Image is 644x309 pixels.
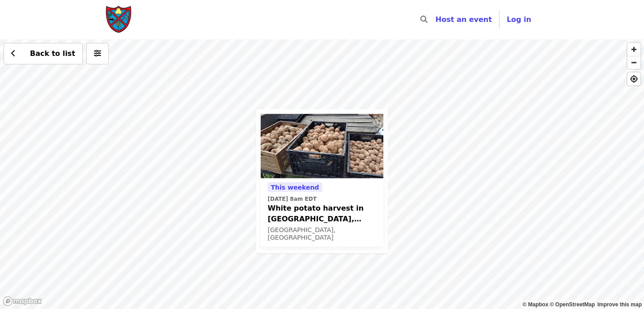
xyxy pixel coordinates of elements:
i: chevron-left icon [11,49,16,58]
a: Mapbox [523,301,549,308]
a: See details for "White potato harvest in Stantonsburg, NC on 9/13!" [261,114,384,247]
span: Back to list [30,49,75,58]
button: Zoom In [627,43,640,56]
time: [DATE] 8am EDT [268,195,317,203]
span: White potato harvest in [GEOGRAPHIC_DATA], [GEOGRAPHIC_DATA] on 9/13! [268,203,377,224]
input: Search [433,9,440,30]
span: Log in [507,15,531,24]
button: More filters (0 selected) [86,43,109,64]
div: [GEOGRAPHIC_DATA], [GEOGRAPHIC_DATA] [268,226,377,241]
button: Back to list [4,43,83,64]
img: Society of St. Andrew - Home [106,5,132,34]
a: Host an event [436,15,492,24]
button: Zoom Out [627,56,640,69]
i: sliders-h icon [94,49,101,58]
a: OpenStreetMap [550,301,595,308]
i: search icon [420,15,428,24]
a: Map feedback [597,301,642,308]
img: White potato harvest in Stantonsburg, NC on 9/13! organized by Society of St. Andrew [261,114,384,178]
span: This weekend [271,183,319,190]
button: Find My Location [627,72,640,85]
a: Mapbox logo [3,296,42,306]
button: Log in [500,11,538,29]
